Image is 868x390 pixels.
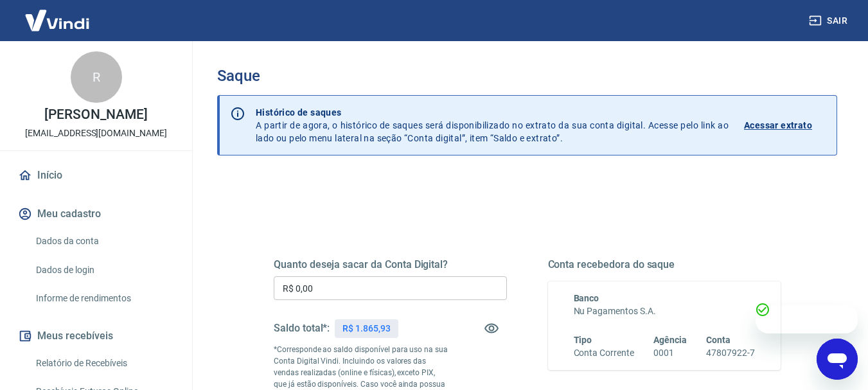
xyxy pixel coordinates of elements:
h5: Saldo total*: [274,322,330,335]
h6: Nu Pagamentos S.A. [574,305,756,318]
div: R [71,51,122,103]
iframe: Mensagem da empresa [756,305,858,333]
h5: Quanto deseja sacar da Conta Digital? [274,258,507,271]
a: Início [15,161,177,190]
p: R$ 1.865,93 [342,322,390,335]
p: Acessar extrato [744,119,812,132]
h6: 47807922-7 [706,346,755,360]
span: Tipo [574,335,592,345]
p: Histórico de saques [256,106,729,119]
a: Informe de rendimentos [31,285,177,312]
span: Banco [574,293,599,303]
a: Dados da conta [31,228,177,254]
span: Conta [706,335,731,345]
h6: 0001 [653,346,687,360]
a: Dados de login [31,257,177,283]
p: [PERSON_NAME] [44,108,147,121]
a: Relatório de Recebíveis [31,350,177,377]
button: Meu cadastro [15,200,177,228]
iframe: Botão para abrir a janela de mensagens [817,339,858,380]
span: Agência [653,335,687,345]
h6: Conta Corrente [574,346,634,360]
button: Sair [806,9,853,33]
p: A partir de agora, o histórico de saques será disponibilizado no extrato da sua conta digital. Ac... [256,106,729,145]
img: Vindi [15,1,99,40]
a: Acessar extrato [744,106,826,145]
button: Meus recebíveis [15,322,177,350]
p: [EMAIL_ADDRESS][DOMAIN_NAME] [25,127,167,140]
h5: Conta recebedora do saque [548,258,781,271]
h3: Saque [217,67,837,85]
